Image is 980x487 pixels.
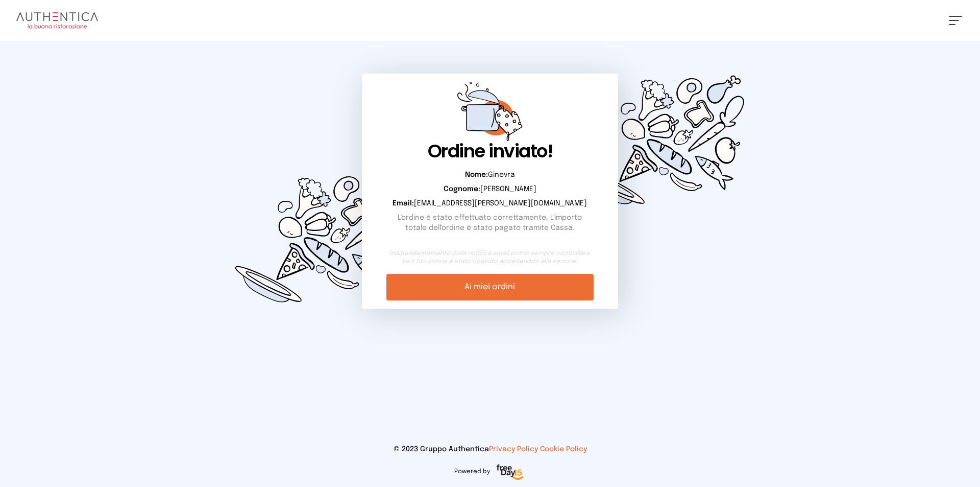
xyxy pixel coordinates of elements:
a: Cookie Policy [540,446,587,453]
a: Ai miei ordini [386,274,593,300]
img: d0449c3114cc73e99fc76ced0c51d0cd.svg [220,139,416,337]
small: Indipendentemente dalla notifica email potrai sempre controllare se il tuo ordine è stato ricevut... [386,249,593,266]
p: [EMAIL_ADDRESS][PERSON_NAME][DOMAIN_NAME] [386,198,593,208]
span: Powered by [454,468,490,476]
p: © 2023 Gruppo Authentica [16,444,964,454]
p: L'ordine è stato effettuato correttamente. L'importo totale dell'ordine è stato pagato tramite Ca... [386,213,593,233]
h1: Ordine inviato! [386,141,593,161]
b: Email: [393,200,414,207]
b: Cognome: [444,185,480,193]
a: Privacy Policy [489,446,538,453]
img: logo-freeday.3e08031.png [494,462,526,483]
b: Nome: [465,171,488,178]
img: logo.8f33a47.png [16,12,98,29]
img: d0449c3114cc73e99fc76ced0c51d0cd.svg [563,41,759,239]
p: Ginevra [386,170,593,180]
p: [PERSON_NAME] [386,184,593,194]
